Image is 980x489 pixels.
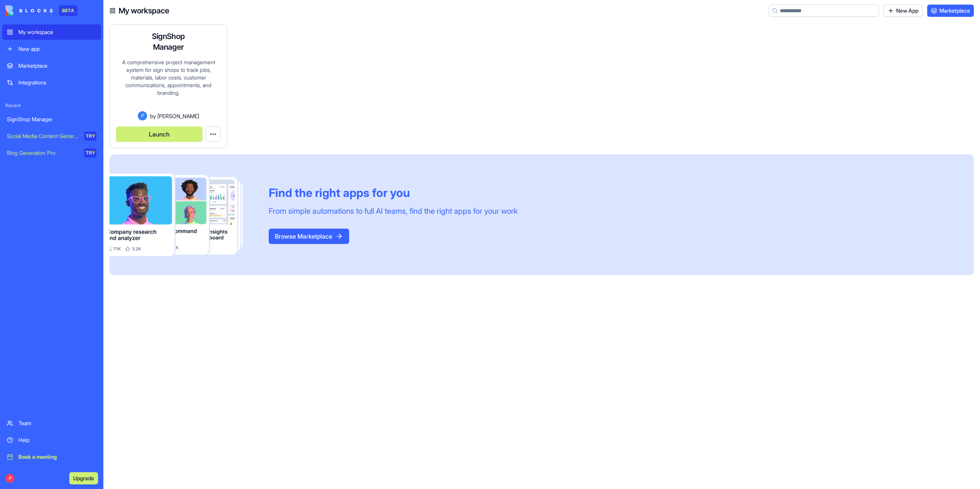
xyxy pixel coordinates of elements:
a: BETA [5,5,77,16]
span: Recent [2,102,101,109]
div: TRY [84,148,96,158]
div: BETA [59,5,77,16]
a: Marketplace [2,58,101,73]
div: Help [18,436,96,444]
a: Social Media Content GeneratorTRY [2,128,101,144]
a: Blog Generation ProTRY [2,145,101,161]
a: Upgrade [69,474,98,482]
div: Find the right apps for you [269,186,518,200]
div: Team [18,419,96,427]
a: Integrations [2,75,101,90]
a: Team [2,416,101,431]
button: Browse Marketplace [269,229,349,244]
div: My workspace [18,28,96,36]
span: P [138,111,147,120]
div: From simple automations to full AI teams, find the right apps for your work [269,206,518,216]
h4: My workspace [119,5,169,16]
a: Marketplace [927,5,974,17]
div: Integrations [18,79,96,86]
img: logo [5,5,53,16]
a: Help [2,432,101,448]
a: Browse Marketplace [269,232,349,240]
a: New App [884,5,923,17]
button: Upgrade [69,472,98,484]
span: by [150,112,156,120]
span: [PERSON_NAME] [157,112,199,120]
div: Marketplace [18,62,96,70]
span: P [5,474,15,483]
button: Launch [116,127,203,142]
a: SignShop ManagerA comprehensive project management system for sign shops to track jobs, materials... [109,24,227,148]
div: A comprehensive project management system for sign shops to track jobs, materials, labor costs, c... [116,58,221,111]
a: My workspace [2,24,101,40]
a: Book a meeting [2,449,101,465]
div: Book a meeting [18,453,96,461]
div: TRY [84,132,96,141]
h4: SignShop Manager [138,31,199,52]
div: Blog Generation Pro [7,149,79,157]
div: Social Media Content Generator [7,132,79,140]
a: New app [2,41,101,57]
div: New app [18,45,96,53]
a: SignShop Manager [2,112,101,127]
div: SignShop Manager [7,115,96,123]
